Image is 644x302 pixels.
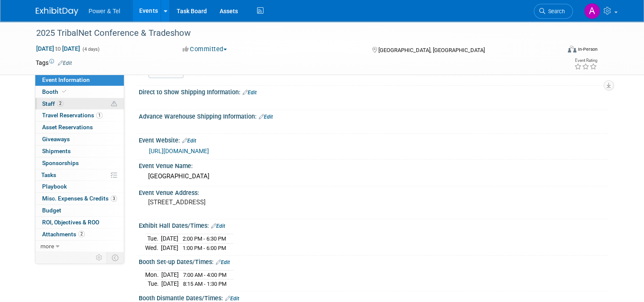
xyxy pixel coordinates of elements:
[574,58,597,63] div: Event Rating
[35,98,124,110] a: Staff2
[584,3,600,19] img: Alina Dorion
[378,47,485,53] span: [GEOGRAPHIC_DATA], [GEOGRAPHIC_DATA]
[161,270,179,279] td: [DATE]
[145,170,602,183] div: [GEOGRAPHIC_DATA]
[35,145,124,157] a: Shipments
[96,112,103,119] span: 1
[82,46,100,52] span: (4 days)
[243,90,257,96] a: Edit
[40,243,54,250] span: more
[180,45,230,54] button: Committed
[545,8,565,15] span: Search
[42,207,61,214] span: Budget
[139,110,608,121] div: Advance Warehouse Shipping Information:
[139,186,608,197] div: Event Venue Address:
[139,86,608,97] div: Direct to Show Shipping Information:
[41,171,56,178] span: Tasks
[568,46,576,52] img: Format-Inperson.png
[149,148,209,154] a: [URL][DOMAIN_NAME]
[515,44,598,57] div: Event Format
[42,148,71,154] span: Shipments
[183,235,226,242] span: 2:00 PM - 6:30 PM
[139,256,608,267] div: Booth Set-up Dates/Times:
[183,281,226,287] span: 8:15 AM - 1:30 PM
[148,198,325,206] pre: [STREET_ADDRESS]
[62,89,66,94] i: Booth reservation complete
[35,74,124,86] a: Event Information
[145,270,161,279] td: Mon.
[145,243,161,252] td: Wed.
[42,195,117,202] span: Misc. Expenses & Credits
[161,243,178,252] td: [DATE]
[36,58,72,67] td: Tags
[35,193,124,204] a: Misc. Expenses & Credits3
[42,76,90,83] span: Event Information
[259,114,273,120] a: Edit
[78,231,85,237] span: 2
[183,272,226,278] span: 7:00 AM - 4:00 PM
[139,160,608,170] div: Event Venue Name:
[161,279,179,288] td: [DATE]
[42,231,85,238] span: Attachments
[182,138,196,144] a: Edit
[35,169,124,181] a: Tasks
[42,136,70,142] span: Giveaways
[534,4,573,19] a: Search
[145,234,161,243] td: Tue.
[211,223,225,229] a: Edit
[42,112,103,119] span: Travel Reservations
[111,195,117,202] span: 3
[35,229,124,240] a: Attachments2
[35,122,124,133] a: Asset Reservations
[139,219,608,230] div: Exhibit Hall Dates/Times:
[225,296,239,302] a: Edit
[35,217,124,228] a: ROI, Objectives & ROO
[36,7,78,16] img: ExhibitDay
[35,110,124,121] a: Travel Reservations1
[35,241,124,252] a: more
[89,8,120,15] span: Power & Tel
[578,46,598,52] div: In-Person
[35,181,124,192] a: Playbook
[161,234,178,243] td: [DATE]
[35,205,124,216] a: Budget
[145,279,161,288] td: Tue.
[139,134,608,145] div: Event Website:
[42,100,63,107] span: Staff
[35,134,124,145] a: Giveaways
[183,245,226,251] span: 1:00 PM - 6:00 PM
[58,60,72,66] a: Edit
[111,100,117,108] span: Potential Scheduling Conflict -- at least one attendee is tagged in another overlapping event.
[36,45,80,52] span: [DATE] [DATE]
[35,157,124,169] a: Sponsorships
[35,86,124,98] a: Booth
[42,88,68,95] span: Booth
[57,100,63,107] span: 2
[42,160,79,166] span: Sponsorships
[107,252,124,263] td: Toggle Event Tabs
[42,124,93,131] span: Asset Reservations
[54,45,62,52] span: to
[42,219,99,226] span: ROI, Objectives & ROO
[42,183,67,190] span: Playbook
[216,259,230,265] a: Edit
[92,252,107,263] td: Personalize Event Tab Strip
[33,26,550,41] div: 2025 TribalNet Conference & Tradeshow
